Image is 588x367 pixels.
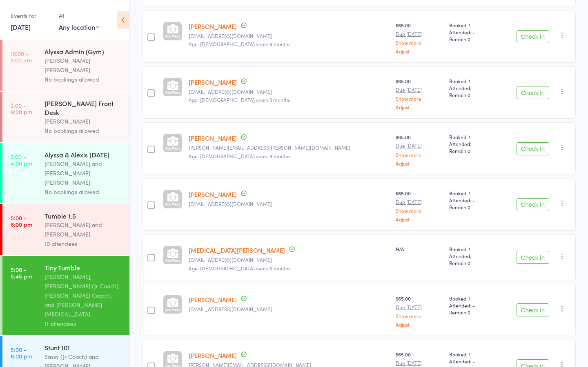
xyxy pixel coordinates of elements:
span: Age: [DEMOGRAPHIC_DATA] years 9 months [189,40,290,47]
span: 0 [468,35,470,42]
span: Remain: [449,35,495,42]
div: Alyssa & Alexis [DATE] [45,150,122,159]
div: Tumble 1.5 [45,211,122,220]
span: Remain: [449,147,495,154]
small: Due [DATE] [396,87,443,93]
span: Attended: - [449,358,495,365]
span: 0 [468,309,470,316]
span: Remain: [449,203,495,210]
a: Show more [396,208,443,213]
time: 10:00 - 2:00 pm [11,50,32,63]
a: Show more [396,40,443,45]
div: $65.00 [396,190,443,222]
a: [PERSON_NAME] [189,351,237,360]
div: No bookings allowed [45,126,122,135]
a: Adjust [396,104,443,110]
a: 5:00 -5:45 pmTiny Tumble[PERSON_NAME], [PERSON_NAME] (Jr Coach), [PERSON_NAME] Coach), and [PERSO... [2,256,129,335]
a: [PERSON_NAME] [189,295,237,304]
a: Show more [396,152,443,157]
span: Booked: 1 [449,77,495,84]
time: 5:00 - 6:00 pm [11,214,32,228]
small: stephanie.klovas@gmail.com [189,145,389,150]
div: $65.00 [396,295,443,327]
button: Check in [517,251,549,264]
div: 10 attendees [45,239,122,248]
a: 3:00 -4:00 pmAlyssa & Alexis [DATE][PERSON_NAME] and [PERSON_NAME] [PERSON_NAME]No bookings allowed [2,143,129,203]
time: 3:00 - 9:00 pm [11,102,32,115]
div: [PERSON_NAME] [PERSON_NAME] [45,56,122,75]
span: 0 [468,91,470,98]
span: Age: [DEMOGRAPHIC_DATA] years 3 months [189,96,290,103]
small: Due [DATE] [396,199,443,205]
a: [MEDICAL_DATA][PERSON_NAME] [189,246,285,254]
small: Due [DATE] [396,360,443,366]
div: Alyssa Admin (Gym) [45,47,122,56]
a: Adjust [396,217,443,222]
a: 3:00 -9:00 pm[PERSON_NAME] Front Desk[PERSON_NAME]No bookings allowed [2,92,129,142]
span: 0 [468,203,470,210]
div: Events for [11,9,51,22]
a: 5:00 -6:00 pmTumble 1.5[PERSON_NAME] and [PERSON_NAME]10 attendees [2,204,129,255]
button: Check in [517,142,549,155]
span: Remain: [449,309,495,316]
small: Jolow77@hotmail.com [189,306,389,312]
button: Check in [517,303,549,316]
a: 10:00 -2:00 pmAlyssa Admin (Gym)[PERSON_NAME] [PERSON_NAME]No bookings allowed [2,40,129,91]
div: Tiny Tumble [45,263,122,272]
a: [PERSON_NAME] [189,134,237,142]
small: jazzylorene93@gmail.com [189,89,389,95]
div: $65.00 [396,133,443,166]
div: 11 attendees [45,319,122,328]
span: Attended: - [449,140,495,147]
div: [PERSON_NAME] and [PERSON_NAME] [PERSON_NAME] [45,159,122,187]
small: ahpickle@gmail.com [189,257,389,263]
a: [PERSON_NAME] [189,190,237,199]
div: No bookings allowed [45,75,122,84]
a: Adjust [396,49,443,54]
a: [DATE] [11,22,31,31]
a: Show more [396,313,443,318]
a: [PERSON_NAME] [189,78,237,86]
span: Age: [DEMOGRAPHIC_DATA] years 9 months [189,153,290,159]
div: $65.00 [396,77,443,110]
a: Adjust [396,161,443,166]
div: [PERSON_NAME] Front Desk [45,99,122,117]
div: N/A [396,245,443,252]
span: 0 [468,259,470,266]
button: Check in [517,86,549,99]
div: [PERSON_NAME] and [PERSON_NAME] [45,220,122,239]
small: Due [DATE] [396,143,443,148]
div: [PERSON_NAME], [PERSON_NAME] (Jr Coach), [PERSON_NAME] Coach), and [PERSON_NAME][MEDICAL_DATA] [45,272,122,319]
span: Booked: 1 [449,133,495,140]
a: [PERSON_NAME] [189,22,237,31]
div: Stunt 101 [45,343,122,352]
div: Any location [59,22,99,31]
div: [PERSON_NAME] [45,117,122,126]
div: No bookings allowed [45,187,122,197]
small: skcraft1113@gmail.com [189,201,389,207]
span: Attended: - [449,252,495,259]
a: Show more [396,96,443,101]
span: Booked: 1 [449,190,495,197]
span: Attended: - [449,197,495,203]
button: Check in [517,198,549,211]
a: Adjust [396,322,443,327]
time: 3:00 - 4:00 pm [11,153,32,166]
small: ceciliagraves88@gmail.com [189,33,389,39]
span: Booked: 1 [449,295,495,302]
span: Booked: 1 [449,351,495,358]
small: Due [DATE] [396,304,443,310]
span: Attended: - [449,84,495,91]
span: Remain: [449,91,495,98]
small: Due [DATE] [396,31,443,37]
span: 0 [468,147,470,154]
div: At [59,9,99,22]
button: Check in [517,30,549,43]
time: 5:00 - 5:45 pm [11,266,32,279]
span: Remain: [449,259,495,266]
time: 5:00 - 6:00 pm [11,346,32,359]
span: Attended: - [449,29,495,35]
span: Booked: 1 [449,22,495,29]
span: Age: [DEMOGRAPHIC_DATA] years 5 months [189,265,290,272]
span: Booked: 1 [449,245,495,252]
